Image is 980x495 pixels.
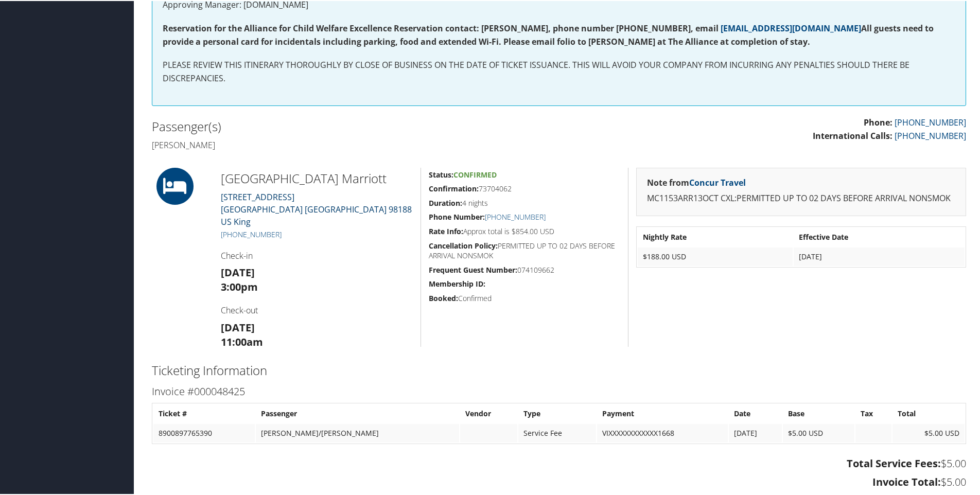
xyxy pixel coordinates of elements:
strong: International Calls: [813,129,892,140]
h4: Check-out [221,304,413,315]
th: Tax [855,403,891,422]
strong: Confirmation: [429,183,479,192]
strong: Rate Info: [429,225,463,235]
td: [DATE] [794,246,965,265]
h5: Confirmed [429,292,620,303]
strong: Invoice Total: [872,474,941,488]
strong: Status: [429,169,453,179]
a: [PHONE_NUMBER] [485,211,546,221]
a: [STREET_ADDRESS][GEOGRAPHIC_DATA] [GEOGRAPHIC_DATA] 98188 US King [221,190,412,226]
th: Nightly Rate [638,227,793,245]
a: [PHONE_NUMBER] [895,116,966,127]
h3: $5.00 [152,474,966,488]
strong: Total Service Fees: [847,455,941,469]
a: [PHONE_NUMBER] [895,129,966,140]
a: [PHONE_NUMBER] [221,228,282,238]
strong: Note from [647,176,746,187]
h4: [PERSON_NAME] [152,138,551,150]
td: [PERSON_NAME]/[PERSON_NAME] [256,423,459,441]
strong: All guests need to provide a personal card for incidentals including parking, food and extended W... [163,22,934,46]
strong: Phone: [864,116,892,127]
th: Passenger [256,403,459,422]
h2: [GEOGRAPHIC_DATA] Marriott [221,169,413,186]
strong: Duration: [429,197,462,207]
h2: Passenger(s) [152,117,551,134]
th: Effective Date [794,227,965,245]
strong: [DATE] [221,264,255,278]
th: Base [783,403,855,422]
th: Payment [597,403,728,422]
th: Vendor [460,403,517,422]
h2: Ticketing Information [152,361,966,378]
p: PLEASE REVIEW THIS ITINERARY THOROUGHLY BY CLOSE OF BUSINESS ON THE DATE OF TICKET ISSUANCE. THIS... [163,58,955,84]
h5: Approx total is $854.00 USD [429,225,620,236]
h3: $5.00 [152,455,966,470]
strong: [DATE] [221,320,255,333]
td: $188.00 USD [638,246,793,265]
a: [EMAIL_ADDRESS][DOMAIN_NAME] [721,22,861,33]
strong: Reservation for the Alliance for Child Welfare Excellence Reservation contact: [PERSON_NAME], pho... [163,22,719,33]
h5: PERMITTED UP TO 02 DAYS BEFORE ARRIVAL NONSMOK [429,240,620,260]
h4: Check-in [221,249,413,260]
strong: Please email folio to [PERSON_NAME] at The Alliance at completion of stay. [503,35,810,46]
td: $5.00 USD [892,423,965,441]
h3: Invoice #000048425 [152,383,966,398]
th: Total [892,403,965,422]
strong: 3:00pm [221,279,258,293]
h5: 074109662 [429,264,620,274]
strong: Frequent Guest Number: [429,264,517,274]
strong: Membership ID: [429,278,485,288]
td: [DATE] [729,423,782,441]
td: Service Fee [518,423,596,441]
td: VIXXXXXXXXXXXX1668 [597,423,728,441]
td: $5.00 USD [783,423,855,441]
strong: Cancellation Policy: [429,240,498,250]
strong: Booked: [429,292,458,302]
h5: 73704062 [429,183,620,193]
p: MC1153ARR13OCT CXL:PERMITTED UP TO 02 DAYS BEFORE ARRIVAL NONSMOK [647,191,955,204]
h5: 4 nights [429,197,620,207]
th: Date [729,403,782,422]
th: Type [518,403,596,422]
span: Confirmed [453,169,497,179]
td: 8900897765390 [153,423,255,441]
th: Ticket # [153,403,255,422]
strong: 11:00am [221,334,263,348]
a: Concur Travel [689,176,746,187]
strong: Phone Number: [429,211,485,221]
